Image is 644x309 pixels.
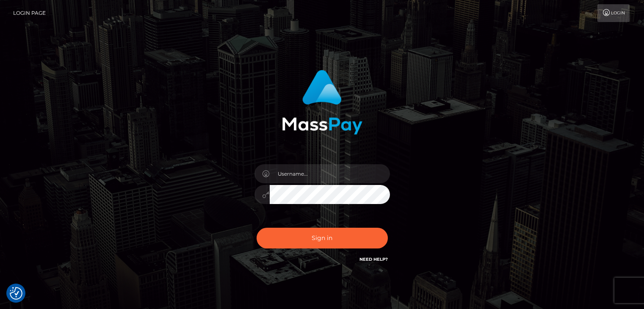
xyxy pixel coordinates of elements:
button: Consent Preferences [10,287,22,300]
input: Username... [270,164,390,183]
img: MassPay Login [282,70,362,135]
button: Sign in [257,228,388,248]
img: Revisit consent button [10,287,22,300]
a: Login [597,4,630,22]
a: Login Page [13,4,46,22]
a: Need Help? [359,257,388,262]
